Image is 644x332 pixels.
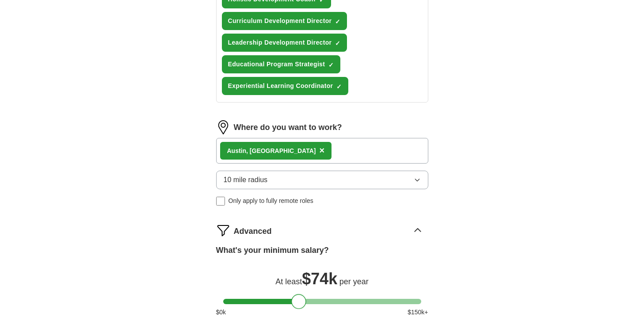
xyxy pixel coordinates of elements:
span: $ 150 k+ [408,308,428,317]
span: Educational Program Strategist [228,60,325,69]
span: Advanced [234,225,272,237]
span: Curriculum Development Director [228,16,332,26]
span: Experiential Learning Coordinator [228,81,333,91]
button: Leadership Development Director✓ [222,34,347,52]
span: ✓ [328,61,334,69]
span: ✓ [335,40,340,47]
span: At least [275,277,302,286]
span: Leadership Development Director [228,38,332,47]
span: ✓ [335,18,340,25]
img: location.png [216,120,230,134]
label: What's your minimum salary? [216,244,329,256]
input: Only apply to fully remote roles [216,197,225,206]
button: × [319,144,324,157]
span: per year [339,277,369,286]
span: × [319,145,324,155]
strong: Austin [227,147,247,154]
span: Only apply to fully remote roles [229,196,313,206]
span: ✓ [336,83,342,90]
span: $ 0 k [216,308,226,317]
button: Educational Program Strategist✓ [222,55,341,73]
img: filter [216,223,230,237]
button: Curriculum Development Director✓ [222,12,347,30]
button: Experiential Learning Coordinator✓ [222,77,349,95]
button: 10 mile radius [216,171,428,189]
span: 10 mile radius [224,175,268,185]
label: Where do you want to work? [234,122,342,134]
span: $ 74k [302,270,337,288]
div: , [GEOGRAPHIC_DATA] [227,146,316,156]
